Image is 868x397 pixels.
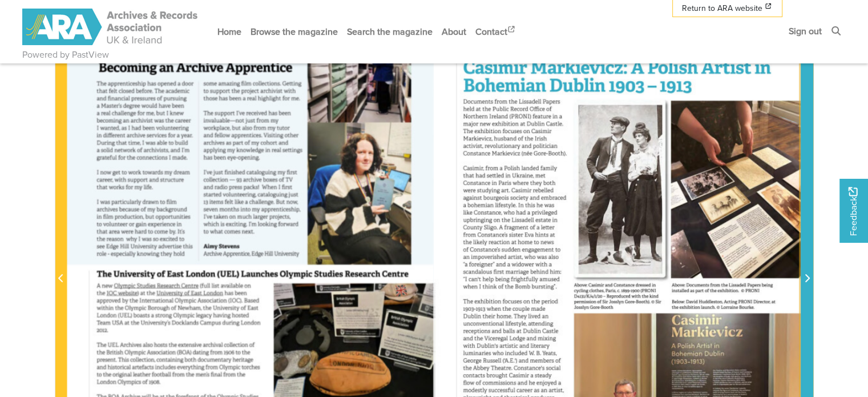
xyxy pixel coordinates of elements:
[437,17,471,47] a: About
[839,179,868,243] a: Would you like to provide feedback?
[22,9,199,45] img: ARA - ARC Magazine | Powered by PastView
[246,17,342,47] a: Browse the magazine
[342,17,437,47] a: Search the magazine
[846,187,860,235] span: Feedback
[682,2,762,14] span: Return to ARA website
[213,17,246,47] a: Home
[471,17,521,47] a: Contact
[22,2,199,52] a: ARA - ARC Magazine | Powered by PastView logo
[784,16,826,46] a: Sign out
[22,48,109,62] a: Powered by PastView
